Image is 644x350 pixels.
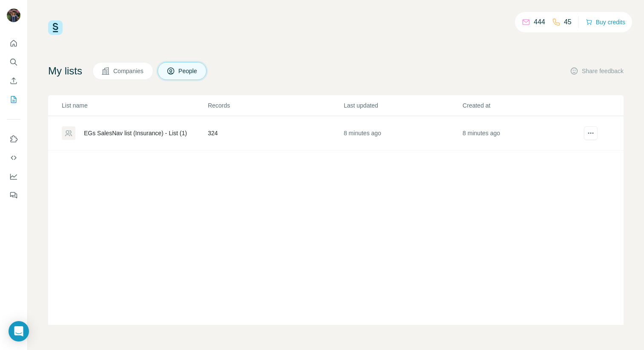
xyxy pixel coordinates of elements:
h4: My lists [48,64,82,78]
span: People [178,67,198,75]
button: Use Surfe on LinkedIn [7,131,20,147]
td: 8 minutes ago [343,116,462,151]
button: Share feedback [570,67,624,75]
button: Feedback [7,188,20,203]
button: Quick start [7,36,20,51]
p: Last updated [344,101,462,110]
td: 8 minutes ago [462,116,581,151]
img: Avatar [7,9,20,22]
span: Companies [113,67,144,75]
button: My lists [7,92,20,107]
p: 444 [534,17,545,27]
button: Enrich CSV [7,73,20,88]
div: Open Intercom Messenger [9,321,29,341]
p: 45 [564,17,572,27]
button: Dashboard [7,169,20,184]
button: Use Surfe API [7,150,20,165]
img: Surfe Logo [48,20,63,35]
div: EGs SalesNav list (Insurance) - List (1) [84,129,187,137]
button: actions [584,126,598,140]
p: Created at [463,101,581,110]
button: Search [7,54,20,70]
p: List name [62,101,207,110]
p: Records [208,101,343,110]
button: Buy credits [586,16,625,28]
td: 324 [207,116,343,151]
